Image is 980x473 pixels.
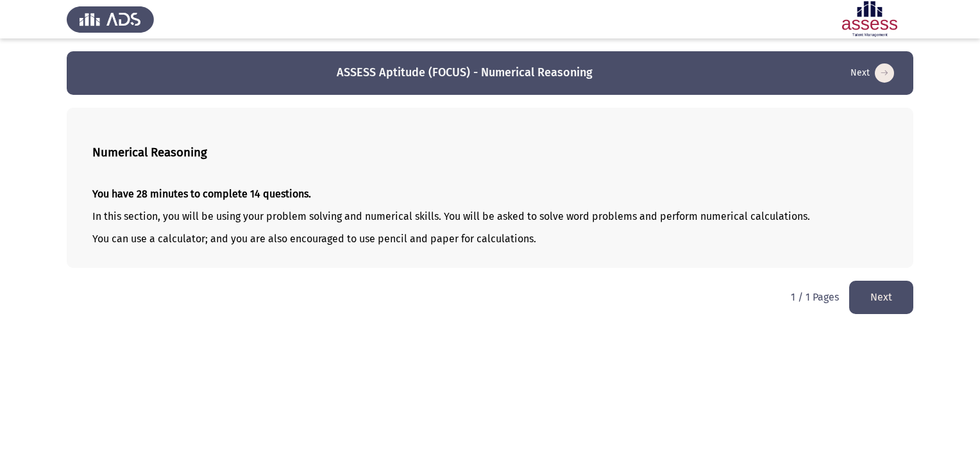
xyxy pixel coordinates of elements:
b: Numerical Reasoning [92,145,207,160]
img: Assess Talent Management logo [67,1,154,37]
p: You can use a calculator; and you are also encouraged to use pencil and paper for calculations. [92,233,888,245]
p: In this section, you will be using your problem solving and numerical skills. You will be asked t... [92,210,888,222]
p: 1 / 1 Pages [791,291,839,303]
img: Assessment logo of ASSESS Focus 4 Module Assessment (EN/AR) (Advanced - IB) [826,1,913,37]
button: load next page [849,281,913,313]
button: load next page [847,63,898,83]
strong: You have 28 minutes to complete 14 questions. [92,188,311,200]
h3: ASSESS Aptitude (FOCUS) - Numerical Reasoning [337,65,593,81]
